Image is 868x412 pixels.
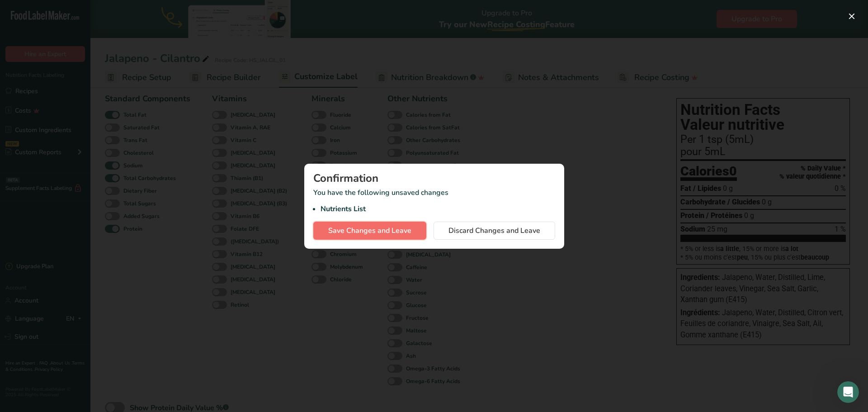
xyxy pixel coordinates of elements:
[313,222,426,240] button: Save Changes and Leave
[313,187,555,214] p: You have the following unsaved changes
[313,173,555,184] div: Confirmation
[328,225,411,236] span: Save Changes and Leave
[837,381,859,403] iframe: Intercom live chat
[448,225,540,236] span: Discard Changes and Leave
[321,204,555,214] li: Nutrients List
[434,222,555,240] button: Discard Changes and Leave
